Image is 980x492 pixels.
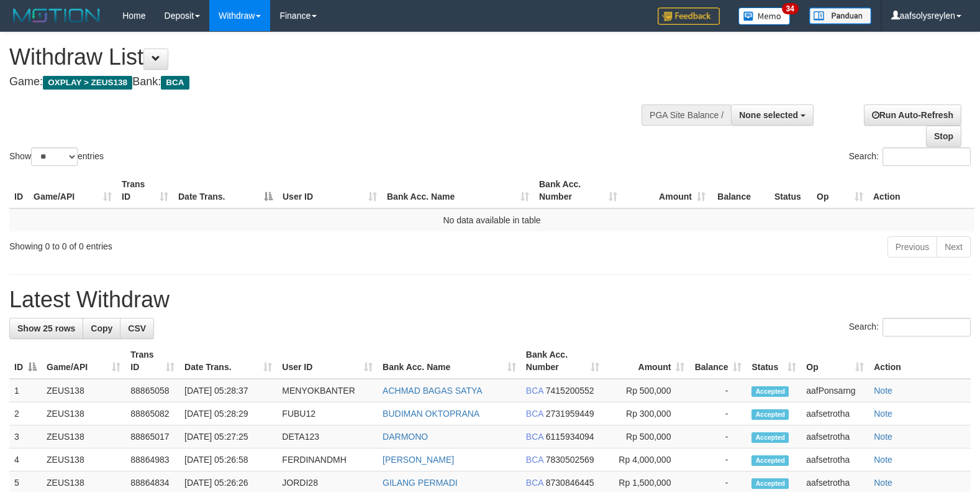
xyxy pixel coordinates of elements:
span: BCA [526,409,543,419]
a: Stop [926,126,961,147]
td: 88865058 [125,379,179,402]
td: ZEUS138 [42,448,125,471]
h4: Game: Bank: [9,76,641,88]
span: 34 [782,3,799,14]
td: 2 [9,402,42,425]
a: Next [937,236,971,258]
input: Search: [882,147,971,166]
th: Game/API: activate to sort column ascending [29,173,117,208]
td: No data available in table [9,208,974,231]
th: Bank Acc. Name: activate to sort column ascending [378,343,521,379]
span: Copy 7830502569 to clipboard [546,455,594,465]
td: aafPonsarng [801,379,869,402]
td: - [689,425,746,448]
th: User ID: activate to sort column ascending [278,173,382,208]
th: Amount: activate to sort column ascending [604,343,690,379]
a: Note [874,432,892,442]
a: Show 25 rows [9,318,83,339]
label: Show entries [9,147,104,166]
span: Copy 8730846445 to clipboard [546,478,594,488]
td: Rp 300,000 [604,402,690,425]
td: ZEUS138 [42,402,125,425]
th: Op: activate to sort column ascending [801,343,869,379]
td: ZEUS138 [42,379,125,402]
span: Accepted [751,386,789,397]
a: Note [874,409,892,419]
span: None selected [739,110,798,120]
th: Bank Acc. Number: activate to sort column ascending [521,343,604,379]
td: - [689,402,746,425]
span: BCA [526,432,543,442]
span: Copy 2731959449 to clipboard [546,409,594,419]
td: ZEUS138 [42,425,125,448]
td: aafsetrotha [801,448,869,471]
a: Note [874,478,892,488]
td: DETA123 [277,425,378,448]
a: Note [874,386,892,396]
img: Feedback.jpg [658,7,720,25]
th: Status [769,173,812,208]
span: Accepted [751,455,789,466]
span: Copy 6115934094 to clipboard [546,432,594,442]
span: Accepted [751,432,789,443]
td: - [689,379,746,402]
th: Action [868,173,974,208]
td: MENYOKBANTER [277,379,378,402]
button: None selected [731,104,814,126]
td: aafsetrotha [801,425,869,448]
td: Rp 4,000,000 [604,448,690,471]
td: Rp 500,000 [604,425,690,448]
a: Copy [83,318,120,339]
td: 88864983 [125,448,179,471]
th: Balance: activate to sort column ascending [689,343,746,379]
td: [DATE] 05:26:58 [179,448,277,471]
th: Bank Acc. Number: activate to sort column ascending [534,173,622,208]
span: CSV [128,323,146,333]
span: Show 25 rows [17,323,75,333]
a: GILANG PERMADI [383,478,458,488]
div: Showing 0 to 0 of 0 entries [9,235,399,253]
a: ACHMAD BAGAS SATYA [383,386,483,396]
a: BUDIMAN OKTOPRANA [383,409,479,419]
td: [DATE] 05:28:29 [179,402,277,425]
span: BCA [526,386,543,396]
img: MOTION_logo.png [9,6,104,25]
th: ID [9,173,29,208]
span: BCA [161,76,189,90]
th: Trans ID: activate to sort column ascending [125,343,179,379]
td: FERDINANDMH [277,448,378,471]
th: Bank Acc. Name: activate to sort column ascending [382,173,534,208]
td: 3 [9,425,42,448]
th: Date Trans.: activate to sort column descending [173,173,278,208]
th: Status: activate to sort column ascending [746,343,801,379]
th: Date Trans.: activate to sort column ascending [179,343,277,379]
th: ID: activate to sort column descending [9,343,42,379]
input: Search: [882,318,971,337]
label: Search: [849,318,971,337]
span: Copy [91,323,112,333]
td: 1 [9,379,42,402]
td: 4 [9,448,42,471]
div: PGA Site Balance / [642,104,731,126]
td: aafsetrotha [801,402,869,425]
span: Accepted [751,478,789,489]
a: Run Auto-Refresh [864,104,961,126]
th: Trans ID: activate to sort column ascending [117,173,173,208]
th: Amount: activate to sort column ascending [622,173,710,208]
td: 88865017 [125,425,179,448]
td: Rp 500,000 [604,379,690,402]
a: Note [874,455,892,465]
a: Previous [887,236,937,258]
a: CSV [120,318,154,339]
span: OXPLAY > ZEUS138 [43,76,132,90]
td: [DATE] 05:27:25 [179,425,277,448]
th: Balance [710,173,769,208]
h1: Withdraw List [9,45,641,70]
span: BCA [526,455,543,465]
td: [DATE] 05:28:37 [179,379,277,402]
span: Copy 7415200552 to clipboard [546,386,594,396]
td: FUBU12 [277,402,378,425]
td: 88865082 [125,402,179,425]
label: Search: [849,147,971,166]
th: User ID: activate to sort column ascending [277,343,378,379]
